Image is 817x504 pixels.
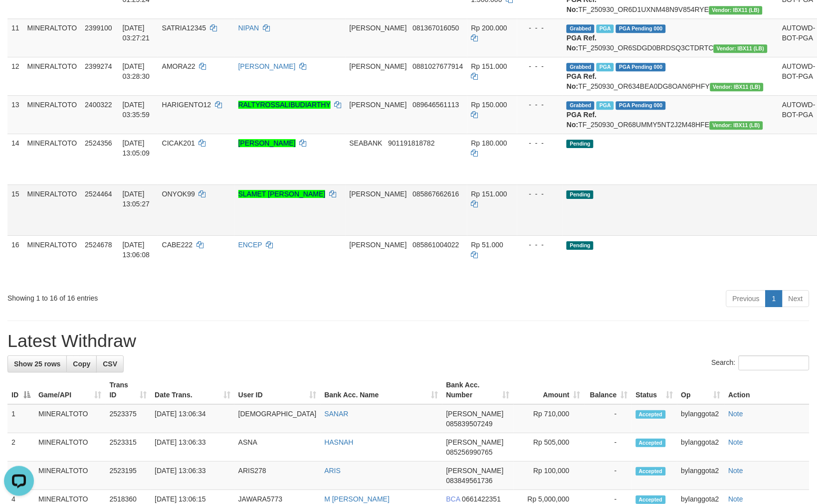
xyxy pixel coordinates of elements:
[563,95,778,134] td: TF_250930_OR68UMMY5NT2J2M48HFE
[710,83,764,91] span: Vendor URL: https://dashboard.q2checkout.com/secure
[7,95,23,134] td: 13
[238,62,296,70] a: [PERSON_NAME]
[567,190,594,199] span: Pending
[34,462,106,490] td: MINERALTOTO
[521,100,559,110] div: - - -
[123,24,150,42] span: [DATE] 03:27:21
[766,290,783,307] a: 1
[321,376,442,404] th: Bank Acc. Name: activate to sort column ascending
[677,376,725,404] th: Op: activate to sort column ascending
[471,62,507,70] span: Rp 151.000
[616,24,666,33] span: PGA Pending
[636,496,666,504] span: Accepted
[106,376,151,404] th: Trans ID: activate to sort column ascending
[106,404,151,433] td: 2523375
[234,404,321,433] td: [DEMOGRAPHIC_DATA]
[7,462,34,490] td: 3
[96,355,124,372] a: CSV
[106,433,151,462] td: 2523315
[514,433,585,462] td: Rp 505,000
[7,184,23,235] td: 15
[7,404,34,433] td: 1
[782,290,810,307] a: Next
[567,140,594,148] span: Pending
[103,360,117,368] span: CSV
[325,410,349,418] a: SANAR
[585,404,632,433] td: -
[567,72,597,90] b: PGA Ref. No:
[677,404,725,433] td: bylanggota2
[66,355,97,372] a: Copy
[234,462,321,490] td: ARIS278
[616,101,666,110] span: PGA Pending
[123,101,150,119] span: [DATE] 03:35:59
[585,462,632,490] td: -
[514,404,585,433] td: Rp 710,000
[123,139,150,157] span: [DATE] 13:05:09
[729,467,744,475] a: Note
[597,101,614,110] span: Marked by bylanggota2
[636,439,666,447] span: Accepted
[412,241,459,249] span: Copy 085861004022 to clipboard
[632,376,677,404] th: Status: activate to sort column ascending
[729,438,744,446] a: Note
[162,24,206,32] span: SATRIA12345
[34,433,106,462] td: MINERALTOTO
[446,467,504,475] span: [PERSON_NAME]
[446,410,504,418] span: [PERSON_NAME]
[234,376,321,404] th: User ID: activate to sort column ascending
[350,24,407,32] span: [PERSON_NAME]
[151,404,234,433] td: [DATE] 13:06:34
[162,62,196,70] span: AMORA22
[23,95,81,134] td: MINERALTOTO
[23,57,81,95] td: MINERALTOTO
[162,101,211,109] span: HARIGENTO12
[162,190,195,198] span: ONYOK99
[471,101,507,109] span: Rp 150.000
[350,241,407,249] span: [PERSON_NAME]
[238,190,326,198] a: SLAMET [PERSON_NAME]
[563,57,778,95] td: TF_250930_OR634BEA0DG8OAN6PHFY
[34,404,106,433] td: MINERALTOTO
[7,355,67,372] a: Show 25 rows
[521,138,559,148] div: - - -
[567,34,597,52] b: PGA Ref. No:
[7,289,333,303] div: Showing 1 to 16 of 16 entries
[7,57,23,95] td: 12
[151,433,234,462] td: [DATE] 13:06:33
[106,462,151,490] td: 2523195
[471,24,507,32] span: Rp 200.000
[446,477,493,485] span: Copy 083849561736 to clipboard
[23,184,81,235] td: MINERALTOTO
[23,18,81,57] td: MINERALTOTO
[446,448,493,456] span: Copy 085256990765 to clipboard
[34,376,106,404] th: Game/API: activate to sort column ascending
[7,376,34,404] th: ID: activate to sort column descending
[412,101,459,109] span: Copy 089646561113 to clipboard
[521,61,559,71] div: - - -
[471,190,507,198] span: Rp 151.000
[85,241,112,249] span: 2524678
[162,241,193,249] span: CABE222
[567,101,595,110] span: Grabbed
[73,360,90,368] span: Copy
[729,495,744,503] a: Note
[85,24,112,32] span: 2399100
[567,24,595,33] span: Grabbed
[677,462,725,490] td: bylanggota2
[514,462,585,490] td: Rp 100,000
[412,24,459,32] span: Copy 081367016050 to clipboard
[388,139,434,147] span: Copy 901191818782 to clipboard
[350,139,383,147] span: SEABANK
[85,190,112,198] span: 2524464
[412,190,459,198] span: Copy 085867662616 to clipboard
[726,290,766,307] a: Previous
[7,134,23,184] td: 14
[325,495,390,503] a: M [PERSON_NAME]
[567,241,594,250] span: Pending
[677,433,725,462] td: bylanggota2
[325,467,341,475] a: ARIS
[521,23,559,33] div: - - -
[85,139,112,147] span: 2524356
[597,63,614,71] span: Marked by bylanggota2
